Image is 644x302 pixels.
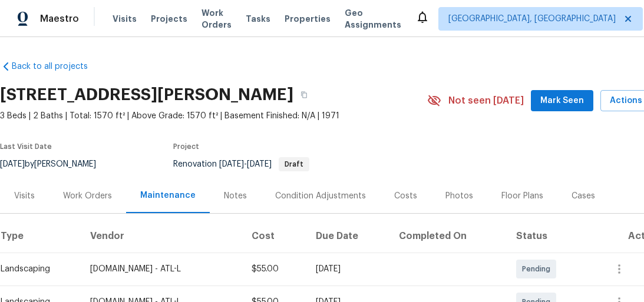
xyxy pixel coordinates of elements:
span: Renovation [173,160,309,168]
span: Mark Seen [540,94,584,108]
div: $55.00 [252,263,297,275]
span: Visits [113,13,137,25]
span: Projects [151,13,187,25]
span: [DATE] [219,160,244,168]
div: Notes [224,190,247,202]
span: Maestro [40,13,79,25]
div: [DATE] [316,263,380,275]
span: Work Orders [202,7,232,31]
button: Mark Seen [531,90,593,112]
span: Draft [280,161,308,168]
div: Work Orders [63,190,112,202]
div: [DOMAIN_NAME] - ATL-L [90,263,233,275]
span: Not seen [DATE] [448,95,524,107]
div: Photos [445,190,473,202]
span: Project [173,143,199,150]
div: Condition Adjustments [275,190,366,202]
span: [DATE] [247,160,272,168]
th: Vendor [81,220,242,253]
div: Costs [394,190,417,202]
th: Cost [242,220,306,253]
span: [GEOGRAPHIC_DATA], [GEOGRAPHIC_DATA] [448,13,616,25]
span: Pending [522,263,555,275]
button: Copy Address [293,84,315,105]
span: Geo Assignments [345,7,401,31]
th: Status [507,220,596,253]
div: Floor Plans [501,190,543,202]
span: Properties [285,13,331,25]
th: Due Date [306,220,389,253]
span: - [219,160,272,168]
div: Landscaping [1,263,71,275]
div: Visits [14,190,35,202]
div: Cases [572,190,595,202]
span: Tasks [246,15,270,23]
th: Completed On [389,220,507,253]
div: Maintenance [140,190,196,201]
